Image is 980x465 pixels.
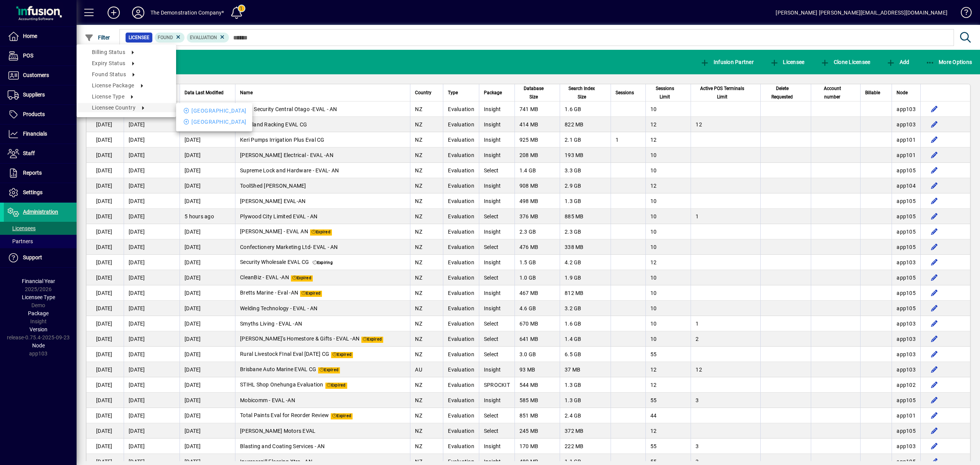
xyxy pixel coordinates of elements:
span: Billing Status [92,49,125,55]
li: [GEOGRAPHIC_DATA] [176,117,252,126]
li: [GEOGRAPHIC_DATA] [176,106,252,115]
span: License package [92,82,134,88]
span: Found Status [92,71,126,77]
span: License Type [92,93,124,100]
span: Expiry status [92,60,126,66]
span: Licensee Country [92,105,136,111]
